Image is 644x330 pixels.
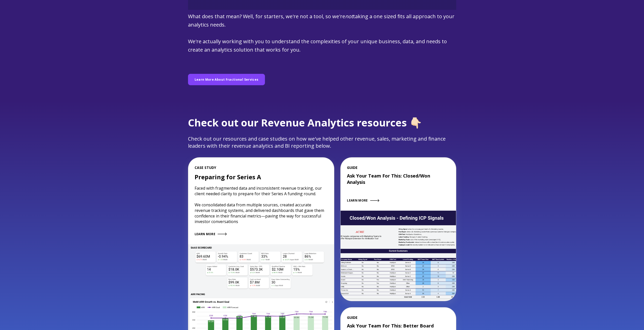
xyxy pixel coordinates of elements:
[347,316,449,320] span: GUIDE
[347,173,449,185] h4: Ask Your Team For This: Closed/Won Analysis
[195,185,328,224] p: Faced with fragmented data and inconsistent revenue tracking, our client needed clarity to prepar...
[347,166,449,170] span: GUIDE
[345,13,353,20] em: not
[195,173,328,181] h3: Preparing for Series A
[341,211,456,301] img: Closed/Won Analysis
[347,198,368,203] span: LEARN MORE
[195,232,216,236] span: LEARN MORE
[188,135,446,149] span: Check out our resources and case studies on how we've helped other revenue, sales, marketing and ...
[195,166,328,170] span: CASE STUDY
[195,232,227,236] a: LEARN MORE
[188,5,456,53] span: What does that mean? Well, for starters, we're not a tool, so we're taking a one sized fits all a...
[347,199,379,203] a: LEARN MORE
[188,74,265,85] a: Learn More About Fractional Services
[188,116,422,129] span: Check out our Revenue Analytics resources 👇🏻
[195,77,259,82] span: Learn More About Fractional Services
